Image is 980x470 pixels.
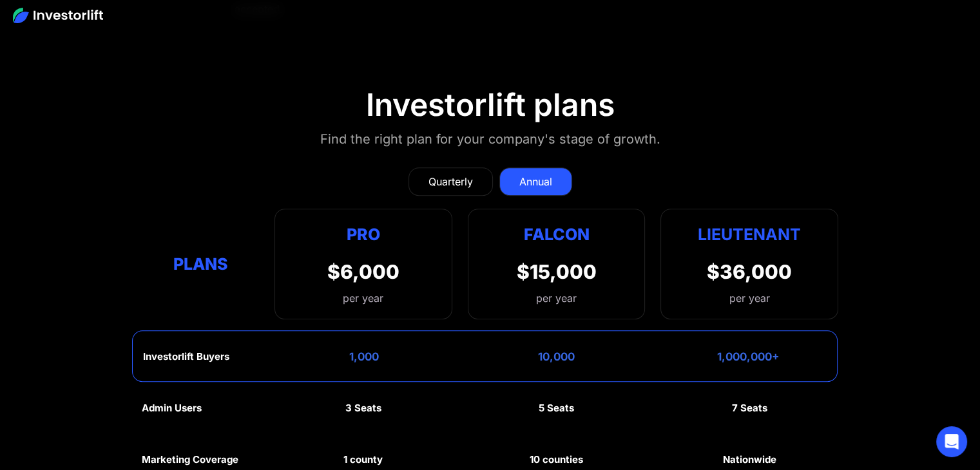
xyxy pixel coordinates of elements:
div: Investorlift plans [366,86,615,124]
div: Pro [327,222,399,247]
div: Plans [142,251,259,276]
div: $6,000 [327,260,399,283]
div: 7 Seats [732,402,767,414]
div: $15,000 [516,260,596,283]
div: Nationwide [723,454,776,465]
div: per year [729,290,770,306]
div: 5 Seats [539,402,574,414]
div: 1,000,000+ [717,350,780,363]
div: Find the right plan for your company's stage of growth. [320,129,660,149]
div: Annual [519,174,552,189]
div: Open Intercom Messenger [936,426,967,457]
div: Quarterly [428,174,473,189]
div: $36,000 [707,260,792,283]
div: 10,000 [538,350,575,363]
div: 1,000 [349,350,379,363]
strong: Lieutenant [698,225,801,244]
div: Falcon [523,222,589,247]
div: per year [536,290,577,306]
div: 10 counties [530,454,583,465]
div: Marketing Coverage [142,454,238,465]
div: 1 county [343,454,383,465]
div: Admin Users [142,402,202,414]
div: Investorlift Buyers [143,351,229,362]
div: per year [327,290,399,306]
div: 3 Seats [345,402,381,414]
